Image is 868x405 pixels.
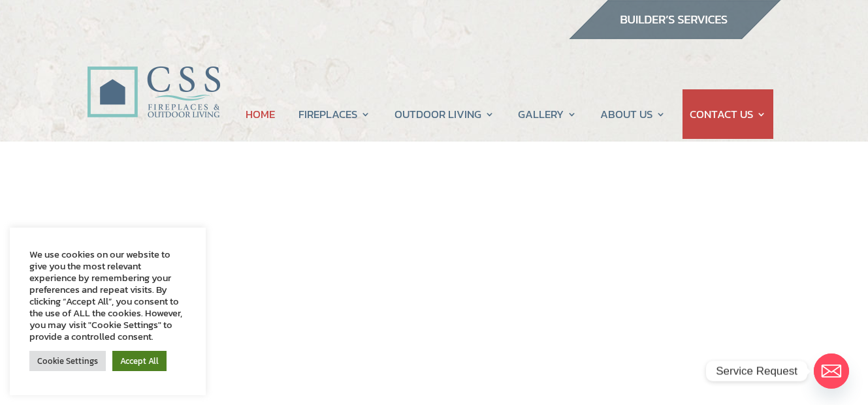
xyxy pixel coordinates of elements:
a: ABOUT US [600,89,666,139]
div: We use cookies on our website to give you the most relevant experience by remembering your prefer... [29,248,186,342]
a: Cookie Settings [29,351,106,371]
a: Accept All [112,351,167,371]
img: CSS Fireplaces & Outdoor Living (Formerly Construction Solutions & Supply)- Jacksonville Ormond B... [87,30,220,125]
a: Email [814,353,849,389]
a: CONTACT US [690,89,766,139]
a: GALLERY [518,89,577,139]
a: FIREPLACES [298,89,370,139]
a: OUTDOOR LIVING [394,89,494,139]
a: HOME [246,89,275,139]
a: builder services construction supply [568,27,781,44]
